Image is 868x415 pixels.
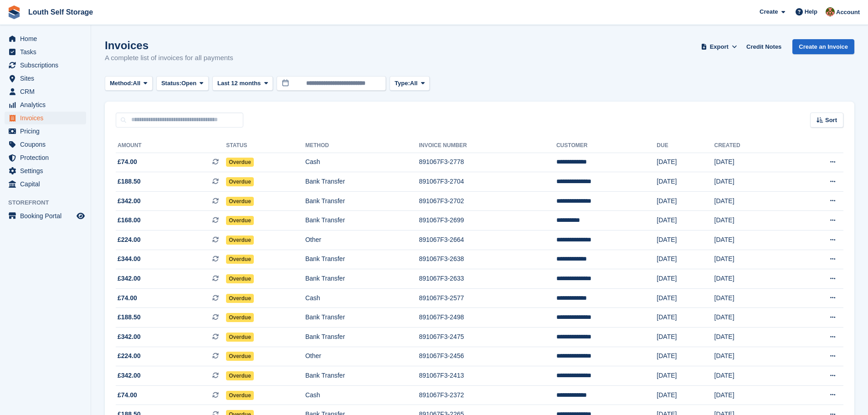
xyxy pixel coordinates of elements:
button: Export [699,39,739,54]
a: menu [5,72,86,85]
span: Overdue [226,333,254,342]
td: Bank Transfer [305,250,419,269]
th: Created [714,138,789,153]
span: £342.00 [118,371,141,380]
span: Overdue [226,294,254,303]
th: Amount [116,138,226,153]
td: [DATE] [657,211,714,231]
td: 891067F3-2778 [419,153,556,172]
td: 891067F3-2699 [419,211,556,231]
td: Cash [305,288,419,308]
td: [DATE] [714,250,789,269]
th: Method [305,138,419,153]
a: menu [5,46,86,58]
span: £74.00 [118,390,137,400]
td: [DATE] [657,347,714,366]
span: £342.00 [118,274,141,283]
button: Method: All [105,76,153,91]
a: Preview store [75,210,86,221]
td: [DATE] [714,347,789,366]
span: All [133,79,141,88]
a: Louth Self Storage [25,5,97,20]
td: [DATE] [657,366,714,386]
a: menu [5,164,86,177]
span: £188.50 [118,313,141,322]
td: 891067F3-2702 [419,191,556,211]
span: Open [181,79,196,88]
button: Status: Open [156,76,209,91]
td: [DATE] [657,328,714,347]
td: 891067F3-2638 [419,250,556,269]
span: Account [836,8,860,17]
span: Overdue [226,177,254,186]
td: [DATE] [714,153,789,172]
span: Protection [20,151,75,164]
img: stora-icon-8386f47178a22dfd0bd8f6a31ec36ba5ce8667c1dd55bd0f319d3a0aa187defe.svg [7,5,21,19]
td: [DATE] [714,328,789,347]
td: [DATE] [714,288,789,308]
span: Subscriptions [20,59,75,72]
td: [DATE] [714,172,789,192]
td: 891067F3-2413 [419,366,556,386]
span: £344.00 [118,254,141,264]
span: Overdue [226,352,254,361]
span: Analytics [20,98,75,111]
a: menu [5,151,86,164]
td: [DATE] [657,269,714,289]
span: Method: [110,79,133,88]
span: Status: [161,79,181,88]
td: Bank Transfer [305,269,419,289]
span: £74.00 [118,157,137,167]
a: menu [5,85,86,98]
span: Overdue [226,391,254,400]
span: Overdue [226,236,254,245]
td: [DATE] [657,172,714,192]
td: 891067F3-2498 [419,308,556,328]
td: [DATE] [714,211,789,231]
td: 891067F3-2664 [419,231,556,250]
td: Bank Transfer [305,172,419,192]
span: Capital [20,178,75,190]
span: Overdue [226,255,254,264]
td: [DATE] [714,385,789,405]
span: Overdue [226,371,254,380]
td: Bank Transfer [305,328,419,347]
p: A complete list of invoices for all payments [105,53,233,63]
td: Cash [305,385,419,405]
a: Credit Notes [743,39,785,54]
img: Andy Smith [826,7,835,16]
th: Due [657,138,714,153]
th: Invoice Number [419,138,556,153]
span: £342.00 [118,196,141,206]
span: £74.00 [118,293,137,303]
a: menu [5,98,86,111]
span: Overdue [226,313,254,322]
span: Overdue [226,158,254,167]
td: 891067F3-2633 [419,269,556,289]
th: Status [226,138,305,153]
span: All [410,79,418,88]
button: Last 12 months [212,76,273,91]
span: Home [20,32,75,45]
th: Customer [556,138,657,153]
td: 891067F3-2456 [419,347,556,366]
span: Tasks [20,46,75,58]
a: menu [5,59,86,72]
td: 891067F3-2475 [419,328,556,347]
a: Create an Invoice [792,39,854,54]
span: £224.00 [118,351,141,361]
td: [DATE] [657,153,714,172]
td: Bank Transfer [305,191,419,211]
span: CRM [20,85,75,98]
span: £168.00 [118,215,141,225]
span: Booking Portal [20,210,75,222]
span: Storefront [8,198,91,207]
td: [DATE] [657,250,714,269]
td: 891067F3-2577 [419,288,556,308]
span: £224.00 [118,235,141,245]
a: menu [5,138,86,151]
td: [DATE] [714,269,789,289]
td: Other [305,231,419,250]
span: Settings [20,164,75,177]
td: Other [305,347,419,366]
